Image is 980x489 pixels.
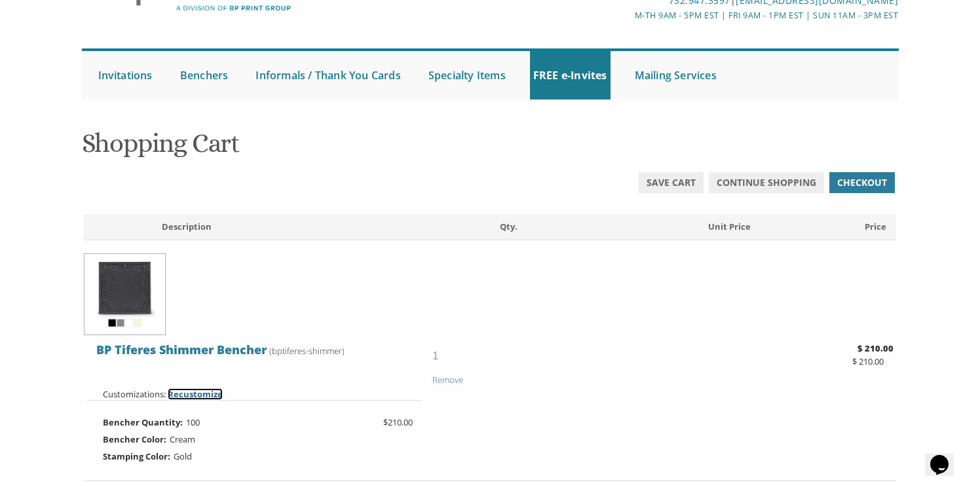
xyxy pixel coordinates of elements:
[717,176,816,189] span: Continue Shopping
[530,51,611,100] a: FREE e-Invites
[252,51,404,100] a: Informals / Thank You Cards
[631,51,720,100] a: Mailing Services
[103,388,166,400] strong: Customizations:
[837,176,887,189] span: Checkout
[925,437,967,476] iframe: chat widget
[432,374,463,386] span: Remove
[432,373,463,386] a: Remove
[857,342,894,354] span: $ 210.00
[383,414,413,431] span: $210.00
[103,448,170,465] span: Stamping Color:
[103,414,183,431] span: Bencher Quantity:
[829,172,895,193] a: Checkout
[177,51,232,100] a: Benchers
[170,433,195,445] span: Cream
[709,172,824,193] a: Continue Shopping
[647,176,696,189] span: Save Cart
[269,345,345,357] span: (bptiferes-shimmer)
[354,9,898,22] div: M-Th 9am - 5pm EST | Fri 9am - 1pm EST | Sun 11am - 3pm EST
[168,388,223,400] a: Recustomize
[852,355,884,367] span: $ 210.00
[96,342,267,357] span: BP Tiferes Shimmer Bencher
[103,431,166,448] span: Bencher Color:
[152,221,490,233] div: Description
[95,51,156,100] a: Invitations
[490,221,626,233] div: Qty.
[626,221,761,233] div: Unit Price
[425,51,509,100] a: Specialty Items
[82,129,899,168] h1: Shopping Cart
[174,450,192,462] span: Gold
[761,221,896,233] div: Price
[96,344,267,357] a: BP Tiferes Shimmer Bencher
[639,172,704,193] a: Save Cart
[186,416,200,428] span: 100
[84,253,166,335] img: Show product details for BP Tiferes Shimmer Bencher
